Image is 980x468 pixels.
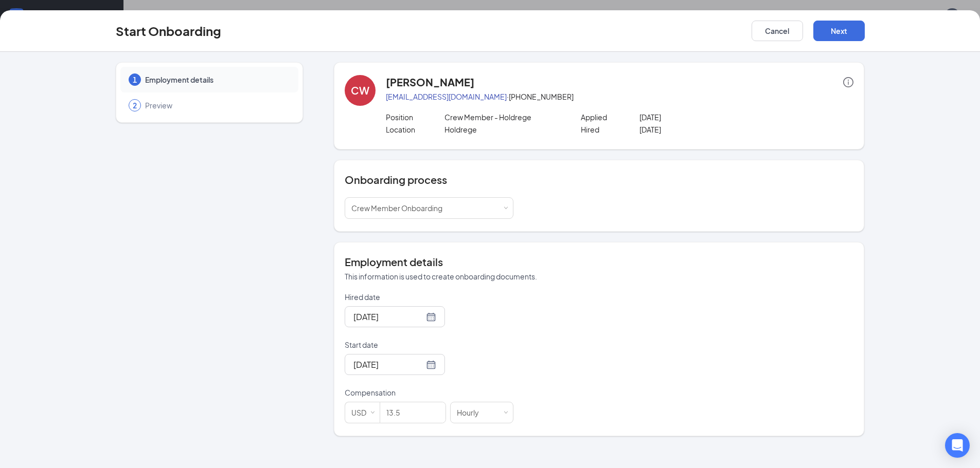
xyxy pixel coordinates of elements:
a: [EMAIL_ADDRESS][DOMAIN_NAME] [386,92,507,101]
span: Employment details [145,74,288,85]
div: [object Object] [351,198,450,218]
p: Applied [581,112,639,122]
p: Crew Member - Holdrege [444,112,561,122]
p: Compensation [345,387,513,398]
input: Aug 26, 2025 [353,310,424,323]
button: Next [813,21,865,41]
span: info-circle [843,77,853,87]
p: Holdrege [444,124,561,135]
p: [DATE] [639,112,756,122]
h4: Onboarding process [345,173,853,187]
span: Crew Member Onboarding [351,203,442,213]
p: Hired [581,124,639,135]
input: Amount [380,402,446,423]
div: CW [351,83,369,98]
h4: Employment details [345,255,853,269]
input: Aug 26, 2025 [353,358,424,371]
div: Open Intercom Messenger [945,433,970,458]
div: Hourly [457,402,486,423]
span: Preview [145,100,288,110]
span: 2 [133,100,137,110]
h3: Start Onboarding [116,22,221,40]
p: · [PHONE_NUMBER] [386,91,853,102]
p: Location [386,124,444,135]
p: This information is used to create onboarding documents. [345,271,853,282]
span: 1 [133,74,137,85]
button: Cancel [752,21,803,41]
p: Start date [345,340,513,350]
div: USD [351,402,373,423]
p: Position [386,112,444,122]
p: Hired date [345,292,513,302]
p: [DATE] [639,124,756,135]
h4: [PERSON_NAME] [386,75,474,89]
